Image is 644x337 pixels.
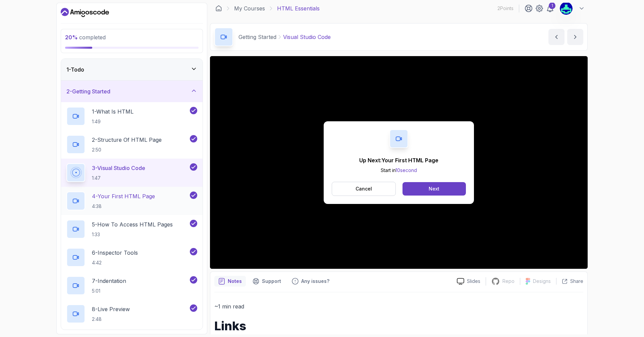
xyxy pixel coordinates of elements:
[92,108,133,116] p: 1 - What Is HTML
[215,5,222,12] a: Dashboard
[429,185,439,192] div: Next
[92,146,162,153] p: 2:50
[92,136,162,144] p: 2 - Structure Of HTML Page
[65,34,106,41] span: completed
[61,81,203,102] button: 2-Getting Started
[66,276,197,295] button: 7-Indentation5:01
[533,278,551,285] p: Designs
[288,276,333,287] button: Feedback button
[214,302,583,311] p: ~1 min read
[549,2,555,9] div: 1
[262,278,281,285] p: Support
[92,118,133,125] p: 1:49
[359,156,438,164] p: Up Next: Your First HTML Page
[546,4,554,12] a: 1
[249,276,285,287] button: Support button
[467,278,480,285] p: Slides
[559,2,585,15] button: user profile image
[66,135,197,154] button: 2-Structure Of HTML Page2:50
[277,4,320,12] p: HTML Essentials
[556,278,583,285] button: Share
[66,248,197,267] button: 6-Inspector Tools4:42
[92,288,126,294] p: 5:01
[92,231,173,238] p: 1:33
[92,175,145,181] p: 1:47
[92,316,130,323] p: 2:48
[66,220,197,239] button: 5-How To Access HTML Pages1:33
[65,34,78,41] span: 20 %
[451,278,486,285] a: Slides
[92,220,173,228] p: 5 - How To Access HTML Pages
[66,66,84,74] h3: 1 - Todo
[359,167,438,174] p: Start in
[66,163,197,182] button: 3-Visual Studio Code1:47
[283,33,331,41] p: Visual Studio Code
[402,182,466,196] button: Next
[66,87,110,95] h3: 2 - Getting Started
[560,2,573,15] img: user profile image
[92,259,138,266] p: 4:42
[92,203,155,210] p: 4:38
[92,305,130,313] p: 8 - Live Preview
[92,277,126,285] p: 7 - Indentation
[234,4,265,12] a: My Courses
[92,249,138,257] p: 6 - Inspector Tools
[497,5,514,12] p: 2 Points
[210,56,588,269] iframe: 4 - Visual Studio Code
[61,59,203,80] button: 1-Todo
[332,182,396,196] button: Cancel
[214,319,583,333] h1: Links
[66,192,197,210] button: 4-Your First HTML Page4:38
[238,33,276,41] p: Getting Started
[92,192,155,200] p: 4 - Your First HTML Page
[356,185,372,192] p: Cancel
[214,276,246,287] button: notes button
[395,167,417,173] span: 10 second
[301,278,329,285] p: Any issues?
[567,29,583,45] button: next content
[502,278,515,285] p: Repo
[570,278,583,285] p: Share
[92,164,145,172] p: 3 - Visual Studio Code
[66,304,197,323] button: 8-Live Preview2:48
[228,278,242,285] p: Notes
[61,7,109,18] a: Dashboard
[548,29,565,45] button: previous content
[66,107,197,126] button: 1-What Is HTML1:49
